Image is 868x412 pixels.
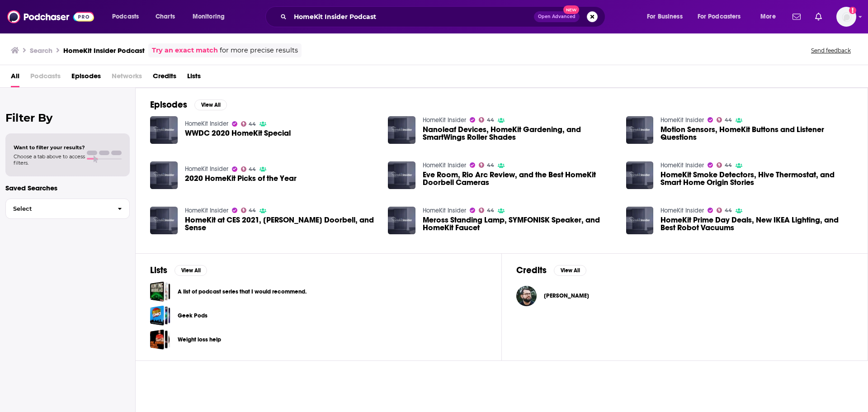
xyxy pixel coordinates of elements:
[725,163,732,167] span: 44
[185,216,377,232] a: HomeKit at CES 2021, Arlo Doorbell, and Sense
[5,111,130,124] h2: Filter By
[660,207,704,214] a: HomeKit Insider
[150,265,207,276] a: ListsView All
[660,161,704,169] a: HomeKit Insider
[717,208,732,213] a: 44
[71,69,101,87] a: Episodes
[760,10,776,23] span: More
[156,10,175,23] span: Charts
[423,207,466,214] a: HomeKit Insider
[423,116,466,124] a: HomeKit Insider
[150,161,178,189] img: 2020 HomeKit Picks of the Year
[516,281,853,310] button: Stephen RoblesStephen Robles
[563,5,580,14] span: New
[516,265,547,276] h2: Credits
[185,129,291,137] a: WWDC 2020 HomeKit Special
[185,120,228,128] a: HomeKit Insider
[150,265,167,276] h2: Lists
[150,99,227,110] a: EpisodesView All
[220,45,298,56] span: for more precise results
[5,199,130,219] button: Select
[112,69,142,87] span: Networks
[6,206,110,212] span: Select
[554,265,586,276] button: View All
[811,9,826,24] a: Show notifications dropdown
[150,281,170,302] a: A list of podcast series that I would recommend.
[516,265,586,276] a: CreditsView All
[14,144,85,151] span: Want to filter your results?
[836,7,856,27] span: Logged in as lexiemichel
[388,207,415,234] img: Meross Standing Lamp, SYMFONISK Speaker, and HomeKit Faucet
[5,184,130,192] p: Saved Searches
[717,162,732,168] a: 44
[544,292,589,299] span: [PERSON_NAME]
[187,69,201,87] a: Lists
[626,116,654,144] a: Motion Sensors, HomeKit Buttons and Listener Questions
[249,208,256,213] span: 44
[178,311,208,321] a: Geek Pods
[808,47,854,54] button: Send feedback
[150,99,187,110] h2: Episodes
[660,171,853,186] span: HomeKit Smoke Detectors, Hive Thermostat, and Smart Home Origin Stories
[423,216,615,232] span: Meross Standing Lamp, SYMFONISK Speaker, and HomeKit Faucet
[150,207,178,234] img: HomeKit at CES 2021, Arlo Doorbell, and Sense
[249,167,256,171] span: 44
[30,69,61,87] span: Podcasts
[849,7,856,14] svg: Add a profile image
[185,216,377,232] span: HomeKit at CES 2021, [PERSON_NAME] Doorbell, and Sense
[725,118,732,122] span: 44
[63,46,145,55] h3: HomeKit Insider Podcast
[487,118,494,122] span: 44
[249,122,256,126] span: 44
[14,153,85,166] span: Choose a tab above to access filters.
[836,7,856,27] img: User Profile
[717,117,732,123] a: 44
[487,208,494,213] span: 44
[185,165,228,173] a: HomeKit Insider
[626,161,654,189] img: HomeKit Smoke Detectors, Hive Thermostat, and Smart Home Origin Stories
[153,69,176,87] a: Credits
[423,171,615,186] a: Eve Room, Rio Arc Review, and the Best HomeKit Doorbell Cameras
[150,305,170,326] a: Geek Pods
[698,10,741,23] span: For Podcasters
[516,286,537,306] img: Stephen Robles
[660,216,853,232] a: HomeKit Prime Day Deals, New IKEA Lighting, and Best Robot Vacuums
[11,69,19,87] a: All
[388,116,415,144] a: Nanoleaf Devices, HomeKit Gardening, and SmartWings Roller Shades
[660,116,704,124] a: HomeKit Insider
[106,9,151,24] button: open menu
[836,7,856,27] button: Show profile menu
[150,329,170,350] span: Weight loss help
[150,116,178,144] img: WWDC 2020 HomeKit Special
[725,208,732,213] span: 44
[178,287,307,297] a: A list of podcast series that I would recommend.
[423,161,466,169] a: HomeKit Insider
[479,162,494,168] a: 44
[388,161,415,189] img: Eve Room, Rio Arc Review, and the Best HomeKit Doorbell Cameras
[641,9,694,24] button: open menu
[175,265,207,276] button: View All
[660,126,853,141] a: Motion Sensors, HomeKit Buttons and Listener Questions
[626,207,654,234] img: HomeKit Prime Day Deals, New IKEA Lighting, and Best Robot Vacuums
[152,45,218,56] a: Try an exact match
[7,8,94,25] img: Podchaser - Follow, Share and Rate Podcasts
[185,175,297,182] a: 2020 HomeKit Picks of the Year
[692,9,754,24] button: open menu
[789,9,804,24] a: Show notifications dropdown
[479,117,494,123] a: 44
